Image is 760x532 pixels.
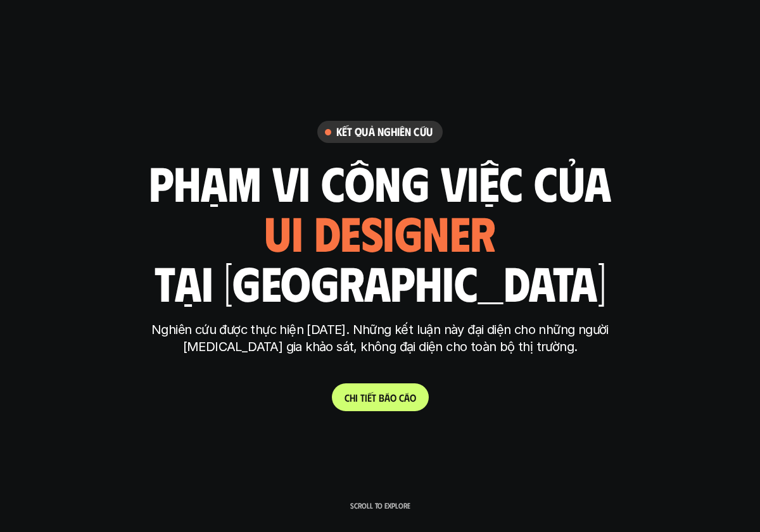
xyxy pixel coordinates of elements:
[360,392,365,404] span: t
[390,392,396,404] span: o
[372,392,376,404] span: t
[355,392,358,404] span: i
[367,392,372,404] span: ế
[410,392,416,404] span: o
[384,392,390,404] span: á
[350,501,410,510] p: Scroll to explore
[332,383,429,411] a: Chitiếtbáocáo
[336,125,433,139] h6: Kết quả nghiên cứu
[379,392,384,404] span: b
[365,392,367,404] span: i
[155,256,606,309] h1: tại [GEOGRAPHIC_DATA]
[399,392,404,404] span: c
[350,392,355,404] span: h
[149,156,611,209] h1: phạm vi công việc của
[142,321,617,356] p: Nghiên cứu được thực hiện [DATE]. Những kết luận này đại diện cho những người [MEDICAL_DATA] gia ...
[404,392,410,404] span: á
[345,392,350,404] span: C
